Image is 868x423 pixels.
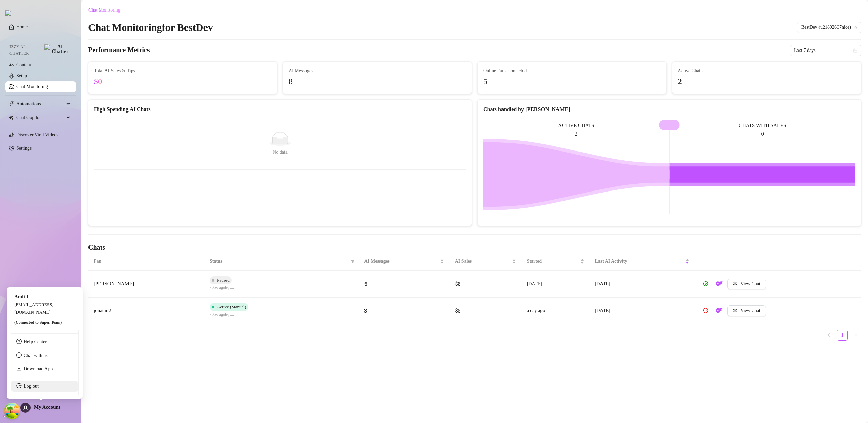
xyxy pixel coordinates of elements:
span: Total AI Sales & Tips [94,67,272,75]
th: Last AI Activity [590,252,695,271]
span: play-circle [703,281,708,286]
a: Help Center [24,339,47,344]
th: Started [521,252,590,271]
span: $0 [455,307,461,314]
span: eye [733,281,737,286]
span: team [853,25,857,29]
span: (Connected to Super Team ) [14,320,62,325]
button: right [850,330,861,341]
button: Chat Monitoring [88,5,126,16]
th: AI Sales [450,252,521,271]
span: left [827,333,831,337]
th: Fan [88,252,204,271]
span: eye [733,308,737,313]
span: user [23,405,28,410]
span: Amit I [14,294,28,299]
span: Chat Monitoring [88,7,120,13]
span: Last AI Activity [595,258,684,265]
a: Discover Viral Videos [16,132,58,137]
a: Content [16,62,31,67]
span: 8 [289,75,466,88]
span: [PERSON_NAME] [94,281,134,286]
span: 5 [364,280,367,287]
span: Chat Copilot [16,112,64,123]
span: Last 7 days [794,45,857,56]
span: AI Sales [455,258,511,265]
button: Open Tanstack query devtools [5,404,19,418]
span: Chat with us [24,353,48,358]
a: OF [714,310,725,315]
img: AI Chatter [44,44,71,54]
th: AI Messages [359,252,450,271]
td: [DATE] [590,298,695,324]
span: Izzy AI Chatter [9,44,42,57]
span: Active Chats [678,67,855,75]
span: 2 [678,75,855,88]
span: a day ago by — [210,286,234,290]
a: Home [16,24,28,29]
span: Automations [16,99,64,109]
li: Next Page [850,330,861,341]
span: jonatan2 [94,308,111,313]
span: Active (Manual) [217,304,246,309]
button: View Chat [727,305,766,316]
span: View Chat [740,281,760,287]
a: Chat Monitoring [16,84,48,89]
img: OF [716,280,723,287]
button: OF [714,305,725,316]
span: filter [349,256,356,266]
span: Status [210,258,348,265]
span: a day ago by — [210,313,234,317]
h2: Chat Monitoring for BestDev [88,21,213,34]
span: BestDev (u21892667nice) [801,22,857,33]
button: left [823,330,834,341]
img: logo.svg [5,10,11,16]
h4: Chats [88,243,861,252]
button: OF [714,279,725,289]
span: right [854,333,858,337]
span: $0 [94,77,102,86]
td: a day ago [521,298,590,324]
span: pause-circle [703,308,708,313]
span: 5 [483,75,661,88]
span: [EMAIL_ADDRESS][DOMAIN_NAME] [14,302,54,315]
span: AI Messages [364,258,439,265]
div: Chats handled by [PERSON_NAME] [483,105,855,114]
a: Download App [24,366,53,371]
span: 3 [364,307,367,314]
span: message [16,352,22,358]
a: Log out [24,384,39,389]
span: thunderbolt [9,101,14,107]
a: 1 [837,330,847,340]
span: Started [527,258,579,265]
span: build [3,413,8,418]
td: [DATE] [590,271,695,298]
span: $0 [455,280,461,287]
button: View Chat [727,279,766,289]
span: My Account [34,404,60,410]
a: OF [714,283,725,288]
li: Log out [11,381,78,392]
span: View Chat [740,308,760,314]
span: Online Fans Contacted [483,67,661,75]
span: AI Messages [289,67,466,75]
div: No data [101,148,459,156]
a: Settings [16,146,32,151]
span: Paused [217,278,230,283]
li: 1 [837,330,848,341]
a: Setup [16,73,27,78]
td: [DATE] [521,271,590,298]
img: Chat Copilot [9,115,13,120]
li: Previous Page [823,330,834,341]
h4: Performance Metrics [88,45,150,56]
span: filter [351,259,355,263]
div: High Spending AI Chats [94,105,466,114]
img: OF [716,307,723,314]
span: calendar [853,48,857,53]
